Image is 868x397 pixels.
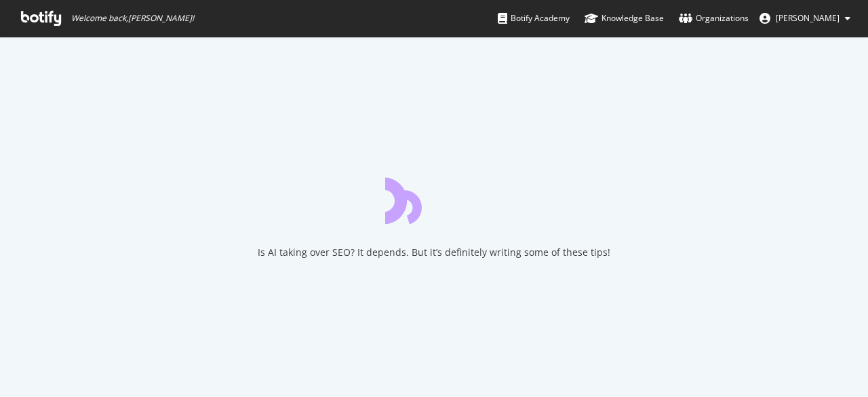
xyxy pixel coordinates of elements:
[385,175,483,224] div: animation
[776,12,840,24] span: Abhishek Hatle
[258,246,610,259] div: Is AI taking over SEO? It depends. But it’s definitely writing some of these tips!
[71,13,194,24] span: Welcome back, [PERSON_NAME] !
[679,12,749,25] div: Organizations
[585,12,664,25] div: Knowledge Base
[749,7,861,29] button: [PERSON_NAME]
[498,12,570,25] div: Botify Academy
